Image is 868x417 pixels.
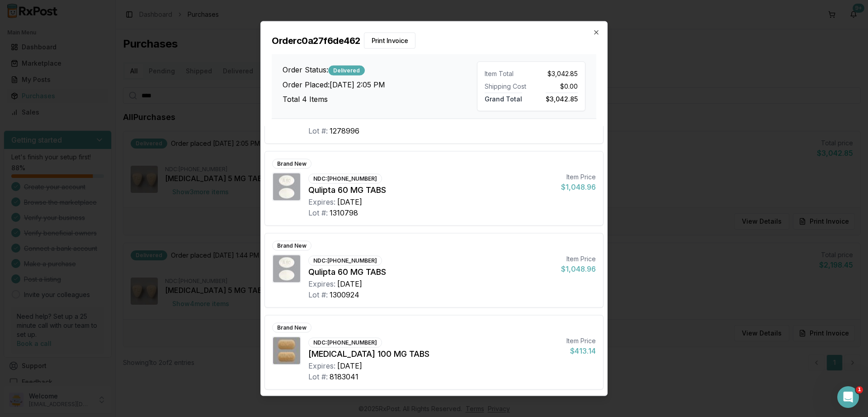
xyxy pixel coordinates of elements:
[308,289,328,300] div: Lot #:
[308,337,382,347] div: NDC: [PHONE_NUMBER]
[485,92,522,102] span: Grand Total
[283,79,477,90] h3: Order Placed: [DATE] 2:05 PM
[308,360,335,371] div: Expires:
[272,158,311,168] div: Brand New
[308,207,328,218] div: Lot #:
[272,322,311,332] div: Brand New
[273,337,300,364] img: Zoloft 100 MG TABS
[330,125,359,136] div: 1278996
[546,92,578,102] span: $3,042.85
[308,125,328,136] div: Lot #:
[283,64,477,76] h3: Order Status:
[273,255,300,282] img: Qulipta 60 MG TABS
[856,386,863,393] span: 1
[561,172,596,181] div: Item Price
[330,289,359,300] div: 1300924
[308,255,382,265] div: NDC: [PHONE_NUMBER]
[308,278,335,289] div: Expires:
[561,254,596,263] div: Item Price
[566,345,596,356] div: $413.14
[328,66,365,76] div: Delivered
[308,183,554,196] div: Qulipta 60 MG TABS
[330,371,359,382] div: 8183041
[566,336,596,345] div: Item Price
[561,181,596,192] div: $1,048.96
[308,347,559,360] div: [MEDICAL_DATA] 100 MG TABS
[272,32,596,48] h2: Order c0a27f6de462
[535,81,578,91] div: $0.00
[273,173,300,200] img: Qulipta 60 MG TABS
[837,386,859,408] iframe: Intercom live chat
[364,32,416,48] button: Print Invoice
[308,173,382,183] div: NDC: [PHONE_NUMBER]
[485,69,528,78] div: Item Total
[337,278,362,289] div: [DATE]
[308,265,554,278] div: Qulipta 60 MG TABS
[337,360,362,371] div: [DATE]
[330,207,358,218] div: 1310798
[485,81,528,91] div: Shipping Cost
[308,196,335,207] div: Expires:
[547,69,578,78] span: $3,042.85
[308,371,328,382] div: Lot #:
[272,240,311,250] div: Brand New
[283,94,477,105] h3: Total 4 Items
[561,263,596,274] div: $1,048.96
[337,196,362,207] div: [DATE]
